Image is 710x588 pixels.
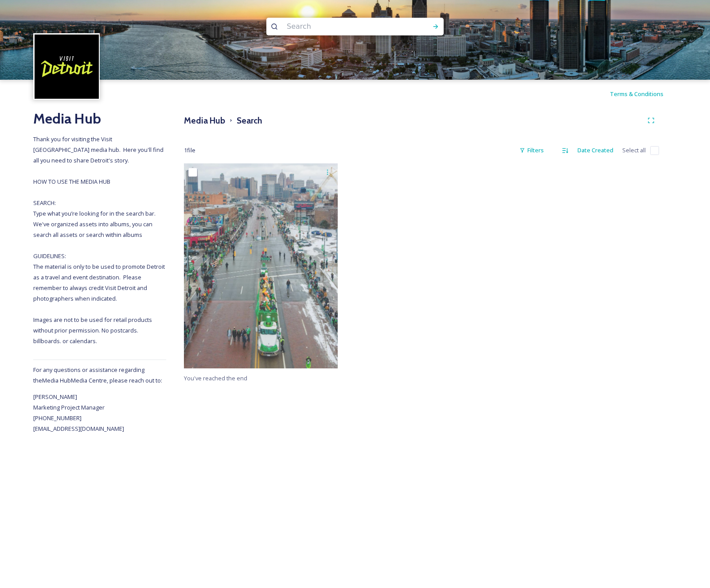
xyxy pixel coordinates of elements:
a: Terms & Conditions [610,89,677,99]
span: Thank you for visiting the Visit [GEOGRAPHIC_DATA] media hub. Here you'll find all you need to sh... [33,135,166,345]
h2: Media Hub [33,108,166,129]
span: [PERSON_NAME] Marketing Project Manager [PHONE_NUMBER] [EMAIL_ADDRESS][DOMAIN_NAME] [33,393,124,433]
div: Filters [515,142,548,159]
span: For any questions or assistance regarding the Media Hub Media Centre, please reach out to: [33,366,162,384]
span: Select all [622,146,646,155]
img: 2447dd61fbdd6eea54687719a4306c480a875dca1e1b16e78d43f55e43db1850.jpg [184,163,338,368]
div: Date Created [573,142,618,159]
h3: Search [237,114,262,127]
input: Search [282,17,404,36]
h3: Media Hub [184,114,225,127]
span: You've reached the end [184,374,247,382]
span: Terms & Conditions [610,90,663,98]
span: 1 file [184,146,195,155]
img: VISIT%20DETROIT%20LOGO%20-%20BLACK%20BACKGROUND.png [35,35,99,99]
